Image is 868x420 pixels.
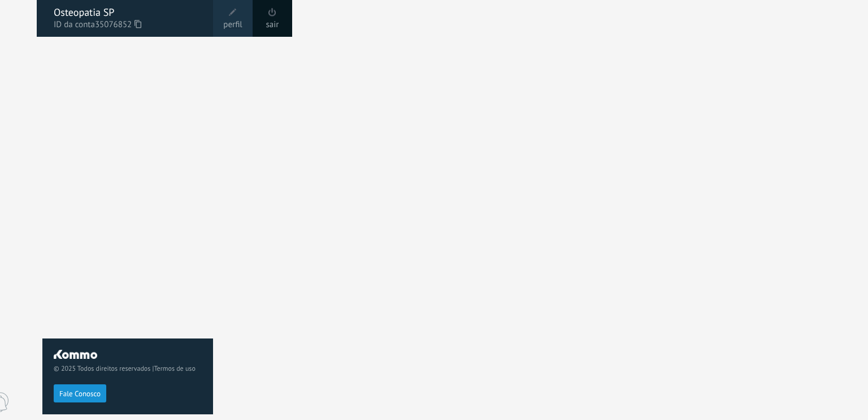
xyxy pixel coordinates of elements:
[54,365,202,373] span: © 2025 Todos direitos reservados |
[54,6,202,19] div: Osteopatia SP
[266,19,279,31] a: sair
[54,19,202,31] span: ID da conta
[54,384,106,402] button: Fale Conosco
[59,390,101,398] span: Fale Conosco
[95,19,141,31] span: 35076852
[223,19,242,31] span: perfil
[54,389,106,397] a: Fale Conosco
[154,365,195,373] a: Termos de uso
